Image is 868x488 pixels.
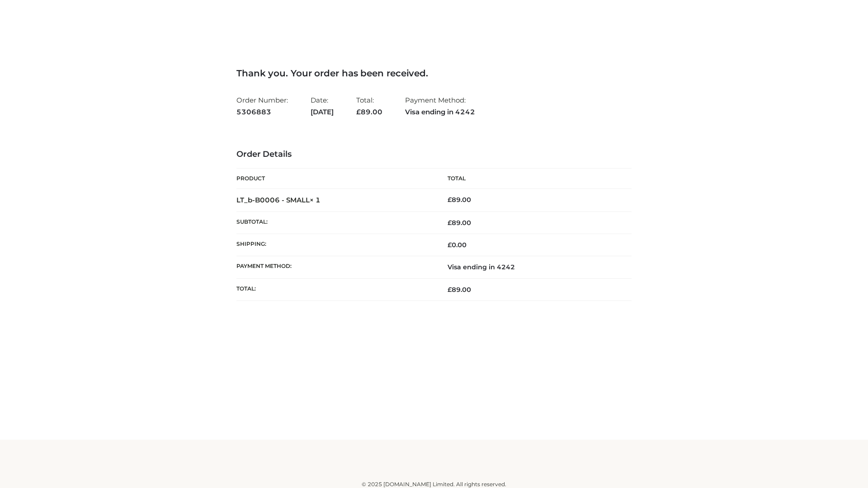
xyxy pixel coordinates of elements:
span: £ [448,241,452,249]
span: 89.00 [448,286,471,294]
strong: × 1 [310,196,321,204]
bdi: 89.00 [448,196,471,204]
th: Total [434,169,632,189]
span: £ [448,219,452,227]
span: £ [448,286,452,294]
h3: Thank you. Your order has been received. [236,68,632,79]
strong: 5306883 [236,106,288,118]
li: Total: [356,92,382,120]
strong: [DATE] [311,106,334,118]
th: Payment method: [236,256,434,278]
h3: Order Details [236,150,632,160]
bdi: 0.00 [448,241,467,249]
span: 89.00 [356,108,382,116]
th: Total: [236,278,434,300]
strong: LT_b-B0006 - SMALL [236,196,321,204]
li: Payment Method: [405,92,475,120]
li: Date: [311,92,334,120]
span: £ [356,108,361,116]
td: Visa ending in 4242 [434,256,632,278]
span: 89.00 [448,219,471,227]
th: Shipping: [236,234,434,256]
th: Subtotal: [236,211,434,234]
strong: Visa ending in 4242 [405,106,475,118]
span: £ [448,196,452,204]
li: Order Number: [236,92,288,120]
th: Product [236,169,434,189]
